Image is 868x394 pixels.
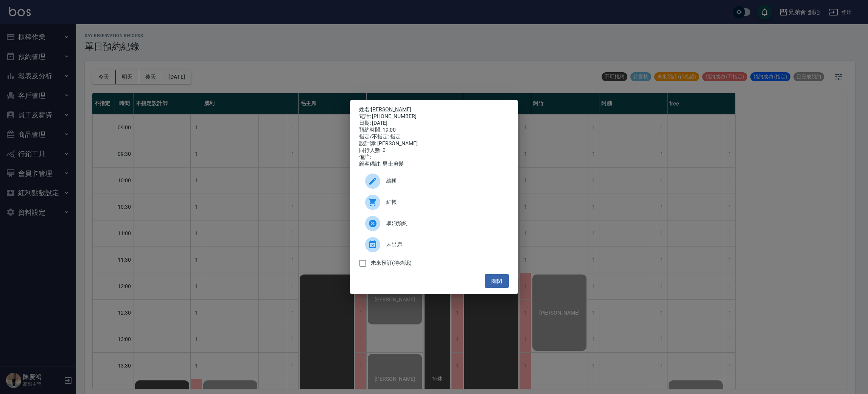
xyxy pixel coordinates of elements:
[359,140,509,147] div: 設計師: [PERSON_NAME]
[359,161,509,168] div: 顧客備註: 男士剪髮
[386,177,503,185] span: 編輯
[359,133,509,140] div: 指定/不指定: 指定
[386,198,503,206] span: 結帳
[371,106,411,112] a: [PERSON_NAME]
[359,192,509,213] a: 結帳
[359,120,509,127] div: 日期: [DATE]
[371,259,412,267] span: 未來預訂(待確認)
[386,219,503,227] span: 取消預約
[359,147,509,154] div: 同行人數: 0
[359,171,509,192] div: 編輯
[359,106,509,113] p: 姓名:
[359,154,509,161] div: 備註:
[485,274,509,288] button: 關閉
[359,127,509,133] div: 預約時間: 19:00
[386,240,503,248] span: 未出席
[359,113,509,120] div: 電話: [PHONE_NUMBER]
[359,234,509,255] div: 未出席
[359,213,509,234] div: 取消預約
